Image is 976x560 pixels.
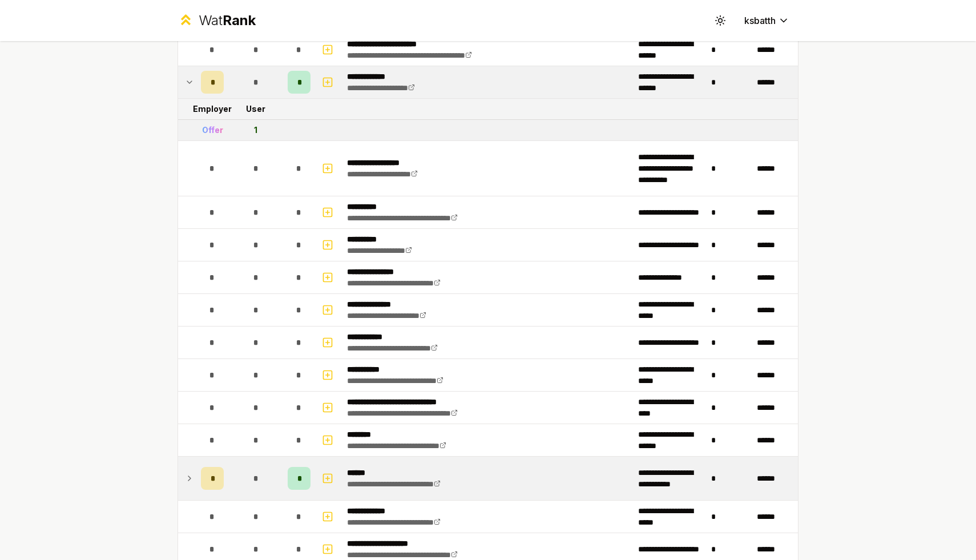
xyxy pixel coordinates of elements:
div: 1 [254,124,257,136]
td: Employer [196,99,228,119]
a: WatRank [178,11,256,30]
button: ksbatth [735,10,798,31]
span: ksbatth [744,14,776,27]
div: Offer [202,124,223,136]
span: Rank [223,12,256,29]
div: Wat [199,11,256,30]
td: User [228,99,283,119]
